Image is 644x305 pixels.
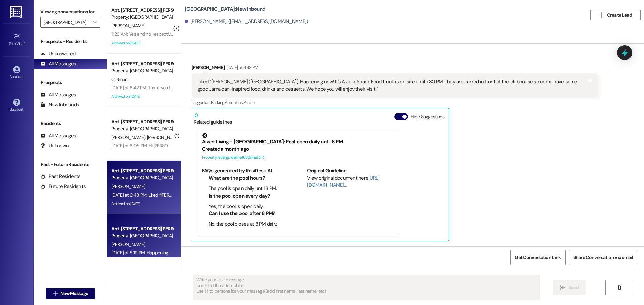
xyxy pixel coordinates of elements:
[111,118,173,125] div: Apt. [STREET_ADDRESS][PERSON_NAME]
[40,7,100,17] label: Viewing conversations for
[60,290,88,297] span: New Message
[111,200,174,208] div: Archived on [DATE]
[209,203,288,210] li: Yes, the pool is open daily.
[111,134,147,140] span: [PERSON_NAME]
[111,125,173,132] div: Property: [GEOGRAPHIC_DATA]
[40,101,79,108] div: New Inbounds
[209,210,288,217] li: Can I use the pool after 8 PM?
[53,291,58,296] i: 
[111,174,173,181] div: Property: [GEOGRAPHIC_DATA]
[192,64,598,73] div: [PERSON_NAME]
[111,7,173,14] div: Apt. [STREET_ADDRESS][PERSON_NAME]
[616,285,622,290] i: 
[197,78,587,93] div: Liked “[PERSON_NAME] ([GEOGRAPHIC_DATA]): Happening now! It's A Jerk Shack Food truck is on site ...
[46,288,95,299] button: New Message
[40,142,69,149] div: Unknown
[510,250,565,265] button: Get Conversation Link
[590,10,641,20] button: Create Lead
[40,183,86,190] div: Future Residents
[111,67,173,74] div: Property: [GEOGRAPHIC_DATA]
[573,254,633,261] span: Share Conversation via email
[569,250,637,265] button: Share Conversation via email
[93,20,97,25] i: 
[34,38,107,45] div: Prospects + Residents
[34,79,107,86] div: Prospects
[43,17,90,28] input: All communities
[40,91,76,98] div: All Messages
[111,250,564,256] div: [DATE] at 5:19 PM: Happening now! It's A Jerk Shack Food truck is on site until 7:30 PM. They are...
[185,6,265,13] b: [GEOGRAPHIC_DATA]: New Inbound
[307,175,393,189] div: View original document here
[209,221,288,228] li: No, the pool closes at 8 PM daily.
[185,18,308,25] div: [PERSON_NAME]. ([EMAIL_ADDRESS][DOMAIN_NAME])
[111,60,173,67] div: Apt. [STREET_ADDRESS][PERSON_NAME]
[34,161,107,168] div: Past + Future Residents
[225,64,258,71] div: [DATE] at 6:48 PM
[553,280,586,295] button: Send
[209,193,288,200] li: Is the pool open every day?
[10,6,23,18] img: ResiDesk Logo
[111,39,174,47] div: Archived on [DATE]
[111,85,523,91] div: [DATE] at 8:42 PM: Thank you for your message. Our offices are currently closed, but we will cont...
[202,167,272,174] b: FAQs generated by ResiDesk AI
[111,76,128,82] span: C. Smart
[202,146,393,153] div: Created a month ago
[34,120,107,127] div: Residents
[192,98,598,107] div: Tagged as:
[599,12,604,18] i: 
[40,60,76,67] div: All Messages
[111,225,173,232] div: Apt. [STREET_ADDRESS][PERSON_NAME]
[209,175,288,182] li: What are the pool hours?
[194,113,232,126] div: Related guidelines
[111,143,490,149] div: [DATE] at 8:05 PM: Hi [PERSON_NAME], I understand — thanks for letting us know. I’ll share your n...
[225,100,244,105] span: Amenities ,
[111,14,173,21] div: Property: [GEOGRAPHIC_DATA]
[307,175,379,188] a: [URL][DOMAIN_NAME]…
[243,100,254,105] span: Praise
[209,185,288,192] li: The pool is open daily until 8 PM.
[515,254,561,261] span: Get Conversation Link
[111,183,145,189] span: [PERSON_NAME]
[111,92,174,101] div: Archived on [DATE]
[607,12,632,19] span: Create Lead
[568,284,579,291] span: Send
[24,40,25,45] span: •
[111,31,176,37] div: 11:26 AM: Yes and no, respectively
[3,31,30,49] a: Site Visit •
[111,167,173,174] div: Apt. [STREET_ADDRESS][PERSON_NAME]
[560,285,565,290] i: 
[40,50,76,57] div: Unanswered
[111,232,173,239] div: Property: [GEOGRAPHIC_DATA]
[307,167,346,174] b: Original Guideline
[209,228,288,242] li: Are there any age restrictions for using the pool?
[202,133,393,145] div: Asset Living - [GEOGRAPHIC_DATA]: Pool open daily until 8 PM.
[211,100,225,105] span: Parking ,
[202,154,393,161] div: Property level guideline ( 68 % match)
[147,134,180,140] span: [PERSON_NAME]
[3,97,30,115] a: Support
[3,64,30,82] a: Account
[40,132,76,139] div: All Messages
[111,241,145,247] span: [PERSON_NAME]
[111,23,145,29] span: [PERSON_NAME]
[411,113,444,120] label: Hide Suggestions
[40,173,81,180] div: Past Residents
